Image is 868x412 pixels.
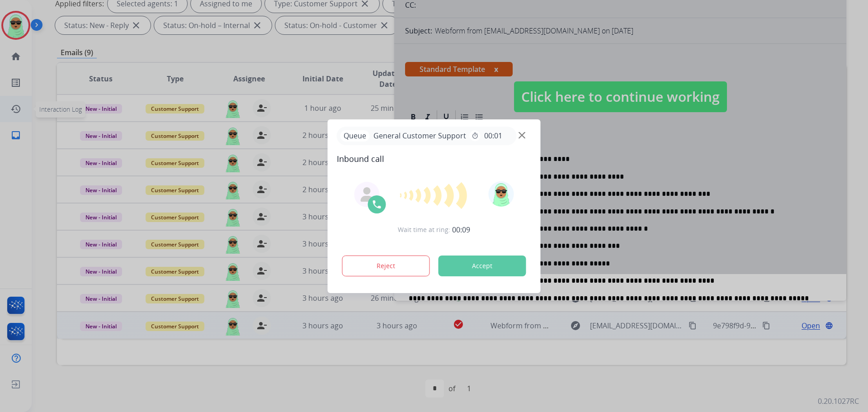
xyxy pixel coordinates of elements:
span: Wait time at ring: [398,225,450,234]
span: Inbound call [337,152,532,165]
span: 00:01 [484,130,502,141]
img: close-button [519,132,525,138]
img: avatar [488,181,514,207]
button: Accept [439,256,526,276]
img: agent-avatar [360,187,374,202]
p: 0.20.1027RC [818,396,859,407]
span: 00:09 [452,224,470,235]
p: Queue [340,130,370,142]
span: General Customer Support [370,130,470,141]
button: Reject [342,256,430,276]
mat-icon: timer [472,132,479,139]
img: call-icon [372,199,382,210]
